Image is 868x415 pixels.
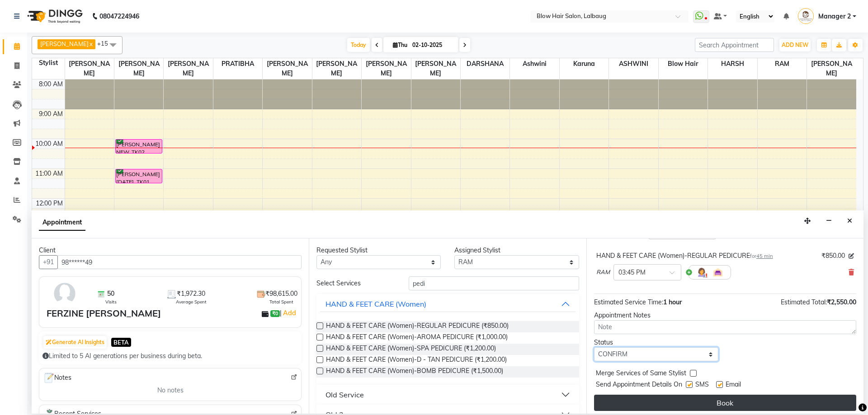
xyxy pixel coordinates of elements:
span: [PERSON_NAME] [263,58,311,79]
button: +91 [39,255,58,269]
div: Old Service [325,389,364,400]
input: Search by service name [409,276,579,290]
span: Ashwini [510,58,559,70]
div: [PERSON_NAME] [DATE], TK01, 11:00 AM-11:30 AM, HAIR CUT (Men)-CREATIVE STYLE DIRECTOR [116,169,162,183]
img: logo [23,4,85,29]
span: Email [726,380,741,391]
span: | [280,308,297,318]
div: 12:00 PM [34,199,65,208]
span: HAND & FEET CARE (Women)-SPA PEDICURE (₹1,200.00) [326,344,496,355]
span: Manager 2 [818,12,851,21]
span: HAND & FEET CARE (Women)-BOMB PEDICURE (₹1,500.00) [326,366,503,378]
div: 9:00 AM [37,109,65,119]
span: DARSHANA [461,58,509,70]
span: [PERSON_NAME] [807,58,856,79]
span: BETA [111,338,131,346]
button: HAND & FEET CARE (Women) [320,296,575,312]
button: Close [843,214,856,228]
div: FERZINE [PERSON_NAME] [47,307,161,320]
img: Interior.png [712,267,723,278]
span: 50 [107,289,114,298]
button: Generate AI Insights [43,336,107,349]
span: Total Spent [269,298,293,305]
button: Old Service [320,387,575,403]
span: [PERSON_NAME] [65,58,114,79]
span: Notes [43,372,71,384]
span: karuna [560,58,609,70]
span: [PERSON_NAME] [362,58,410,79]
div: Assigned Stylist [454,246,579,255]
div: Status [594,338,718,347]
span: 1 hour [663,298,682,306]
span: [PERSON_NAME] [411,58,460,79]
small: for [750,253,773,259]
a: x [89,40,93,47]
div: 11:00 AM [33,169,65,178]
span: [PERSON_NAME] [40,40,89,47]
button: ADD NEW [779,39,811,51]
div: [PERSON_NAME] NEW, TK02, 10:00 AM-10:30 AM, HAIR CUT (Men)-[PERSON_NAME] TRIM / SHAVE [116,140,162,153]
b: 08047224946 [99,4,139,29]
span: ₹1,972.30 [177,289,205,298]
input: Search by Name/Mobile/Email/Code [57,255,302,269]
span: ₹2,550.00 [827,298,856,306]
span: ADD NEW [782,42,808,48]
span: Merge Services of Same Stylist [596,368,686,380]
div: Limited to 5 AI generations per business during beta. [42,351,298,361]
div: HAND & FEET CARE (Women)-REGULAR PEDICURE [596,251,773,261]
span: Estimated Total: [781,298,827,306]
span: ₹98,615.00 [265,289,297,298]
span: ₹850.00 [821,251,845,261]
span: HAND & FEET CARE (Women)-REGULAR PEDICURE (₹850.00) [326,321,509,332]
span: Visits [105,298,117,305]
span: Thu [391,42,410,48]
div: HAND & FEET CARE (Women) [325,298,426,309]
span: Average Spent [176,298,207,305]
div: Stylist [32,58,65,68]
div: Requested Stylist [316,246,441,255]
span: PRATIBHA [213,58,262,70]
span: [PERSON_NAME] [312,58,361,79]
i: Edit price [849,253,854,259]
span: [PERSON_NAME] [114,58,163,79]
span: No notes [157,386,184,395]
span: ASHWINI [609,58,658,70]
div: 10:00 AM [33,139,65,149]
span: RAM [758,58,807,70]
span: SMS [695,380,709,391]
input: 2025-10-02 [410,38,455,52]
span: HARSH [708,58,757,70]
span: Appointment [39,214,85,231]
img: avatar [52,280,78,307]
span: HAND & FEET CARE (Women)-AROMA PEDICURE (₹1,000.00) [326,332,508,344]
span: RAM [596,268,610,277]
span: Today [347,38,370,52]
span: HAND & FEET CARE (Women)-D - TAN PEDICURE (₹1,200.00) [326,355,507,366]
span: Blow Hair [659,58,708,70]
span: +15 [97,40,115,47]
span: Send Appointment Details On [596,380,682,391]
input: Search Appointment [695,38,774,52]
img: Hairdresser.png [696,267,707,278]
div: Client [39,246,302,255]
div: 8:00 AM [37,79,65,89]
span: 45 min [756,253,773,259]
button: Book [594,395,856,411]
img: Manager 2 [798,8,814,24]
span: [PERSON_NAME] [164,58,212,79]
span: Estimated Service Time: [594,298,663,306]
div: Appointment Notes [594,311,856,320]
span: ₹0 [270,310,280,317]
a: Add [282,308,297,318]
div: Select Services [310,279,401,288]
